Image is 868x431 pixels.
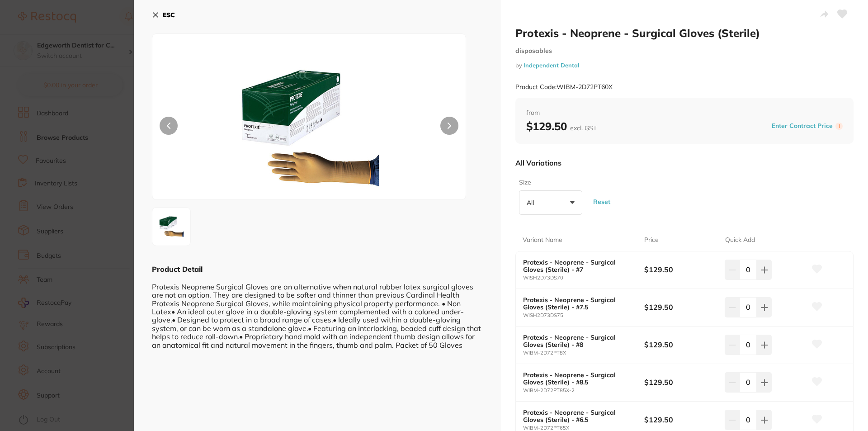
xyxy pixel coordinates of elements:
small: by [515,62,854,69]
small: WIBM-2D72PT8X [523,350,644,356]
label: i [835,123,843,130]
p: All [527,199,538,207]
small: Product Code: WIBM-2D72PT60X [515,83,613,91]
label: Size [519,178,580,187]
p: Variant Name [523,236,562,245]
p: Price [644,236,659,245]
b: $129.50 [644,415,717,425]
img: PTE5MjA [215,57,403,199]
span: excl. GST [570,124,597,132]
small: WIBM-2D72PT85X-2 [523,388,644,393]
a: Independent Dental [524,62,579,69]
b: Protexis - Neoprene - Surgical Gloves (Sterile) - #7 [523,259,632,273]
p: Quick Add [725,236,755,245]
button: Reset [590,185,613,218]
small: WISH2D73DS75 [523,313,644,318]
b: ESC [163,11,175,19]
b: $129.50 [644,302,717,312]
small: WISH2D73DS70 [523,275,644,281]
b: $129.50 [644,340,717,350]
b: Protexis - Neoprene - Surgical Gloves (Sterile) - #6.5 [523,409,632,423]
b: Protexis - Neoprene - Surgical Gloves (Sterile) - #7.5 [523,296,632,311]
b: $129.50 [644,377,717,387]
span: from [526,109,843,118]
small: WIBM-2D72PT65X [523,425,644,431]
button: Enter Contract Price [769,122,835,130]
b: Protexis - Neoprene - Surgical Gloves (Sterile) - #8.5 [523,371,632,386]
b: Protexis - Neoprene - Surgical Gloves (Sterile) - #8 [523,334,632,348]
small: disposables [515,47,854,55]
img: PTE5MjA [155,210,188,243]
p: All Variations [515,158,561,167]
button: All [519,190,582,215]
h2: Protexis - Neoprene - Surgical Gloves (Sterile) [515,26,854,40]
button: ESC [152,7,175,23]
b: $129.50 [644,265,717,275]
div: Protexis Neoprene Surgical Gloves are an alternative when natural rubber latex surgical gloves ar... [152,274,483,349]
b: $129.50 [526,119,597,133]
b: Product Detail [152,265,203,274]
